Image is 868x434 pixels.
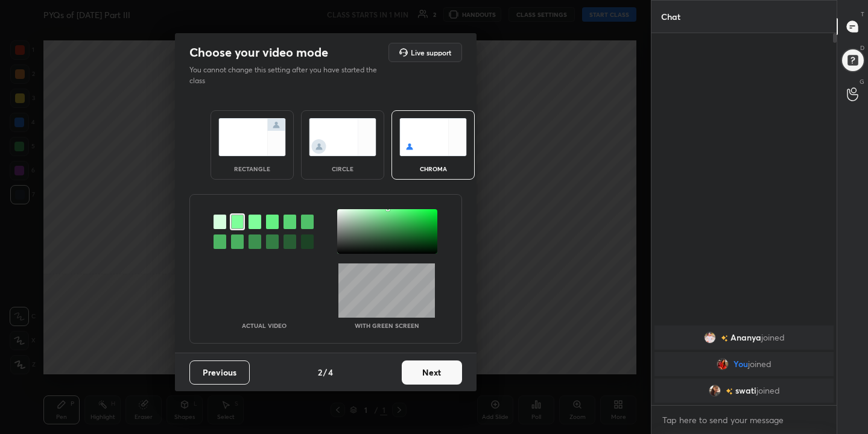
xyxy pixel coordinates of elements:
img: 2171b84a3f5d46ffbb1d5035fcce5c7f.jpg [709,385,721,397]
div: chroma [409,166,457,172]
div: grid [651,323,837,405]
img: circleScreenIcon.acc0effb.svg [309,118,376,156]
p: With green screen [355,322,419,329]
h4: 4 [328,366,333,379]
span: joined [761,333,785,342]
h4: / [323,366,327,379]
button: Previous [189,360,250,385]
p: G [860,77,864,86]
h4: 2 [318,366,322,379]
h5: Live support [411,49,451,56]
span: joined [748,359,771,369]
img: no-rating-badge.077c3623.svg [721,335,728,342]
span: joined [756,386,780,395]
h2: Choose your video mode [189,45,328,60]
img: e8264a57f34749feb2a1a1cab8da49a2.jpg [717,358,729,370]
span: You [733,359,748,369]
img: chromaScreenIcon.c19ab0a0.svg [399,118,467,156]
img: normalScreenIcon.ae25ed63.svg [218,118,286,156]
img: 20d2f4eac0c84f7bbfea349e6d3cd327.jpg [704,332,716,344]
p: Actual Video [242,322,287,329]
div: rectangle [228,166,276,172]
span: Ananya [730,333,761,342]
div: circle [318,166,367,172]
p: Chat [651,1,690,33]
img: no-rating-badge.077c3623.svg [726,388,733,395]
button: Next [402,360,462,385]
p: D [860,43,864,52]
p: You cannot change this setting after you have started the class [189,64,385,86]
span: swati [735,386,756,395]
p: T [861,10,864,19]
